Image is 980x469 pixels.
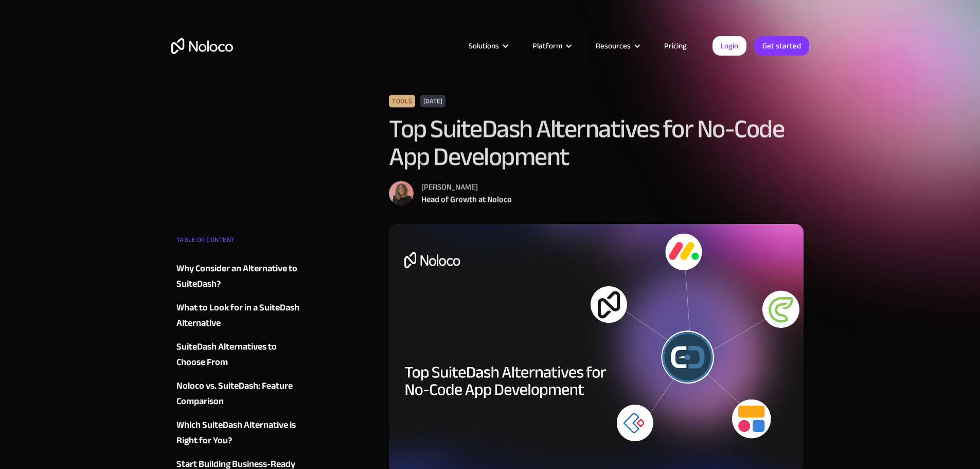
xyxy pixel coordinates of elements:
[176,378,301,409] a: Noloco vs. SuiteDash: Feature Comparison
[532,39,562,53] div: Platform
[712,36,746,56] a: Login
[651,39,700,53] a: Pricing
[176,418,301,448] a: Which SuiteDash Alternative is Right for You?
[583,39,651,53] div: Resources
[389,115,804,170] h1: Top SuiteDash Alternatives for No-Code App Development
[596,39,631,53] div: Resources
[456,39,520,53] div: Solutions
[176,300,301,331] a: What to Look for in a SuiteDash Alternative
[469,39,499,53] div: Solutions
[754,36,809,56] a: Get started
[520,39,583,53] div: Platform
[421,193,512,205] div: Head of Growth at Noloco
[420,95,446,107] div: [DATE]
[421,181,512,193] div: [PERSON_NAME]
[176,261,301,292] a: Why Consider an Alternative to SuiteDash?
[389,95,415,107] div: Tools
[176,339,301,370] a: SuiteDash Alternatives to Choose From
[176,232,301,253] div: TABLE OF CONTENT
[171,38,233,54] a: home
